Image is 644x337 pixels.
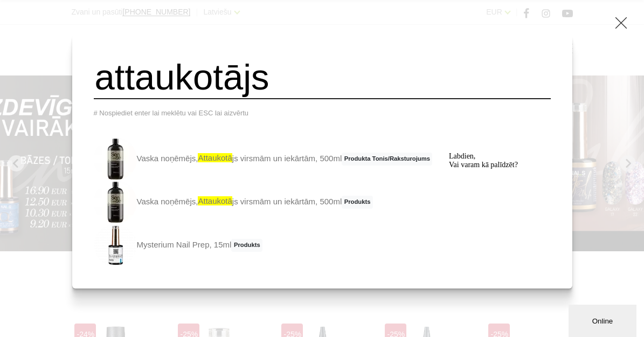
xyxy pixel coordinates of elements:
[94,224,263,267] a: Mysterium Nail Prep, 15mlProdukts
[94,181,373,224] a: Vaska noņēmējs,attaukotājs virsmām un iekārtām, 500mlProdukts
[4,4,198,22] div: Labdien,Vai varam kā palīdzēt?
[231,239,262,252] span: Produkts
[342,153,432,166] span: Produkta Tonis/Raksturojums
[569,302,639,337] iframe: chat widget
[198,196,232,205] span: attaukotā
[4,4,73,21] span: Labdien, Vai varam kā palīdzēt?
[94,137,137,181] img: Vaska noņēmējs šķīdinātājs virsmām un iekārtām Līdzeklis, kas perfekti notīra vaska atliekas no i...
[94,56,551,99] input: Meklēt produktus ...
[94,109,249,117] span: # Nospiediet enter lai meklētu vai ESC lai aizvērtu
[445,148,639,299] iframe: chat widget
[94,137,433,181] a: Vaska noņēmējs,attaukotājs virsmām un iekārtām, 500mlProdukta Tonis/Raksturojums
[342,196,373,209] span: Produkts
[198,153,232,162] span: attaukotā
